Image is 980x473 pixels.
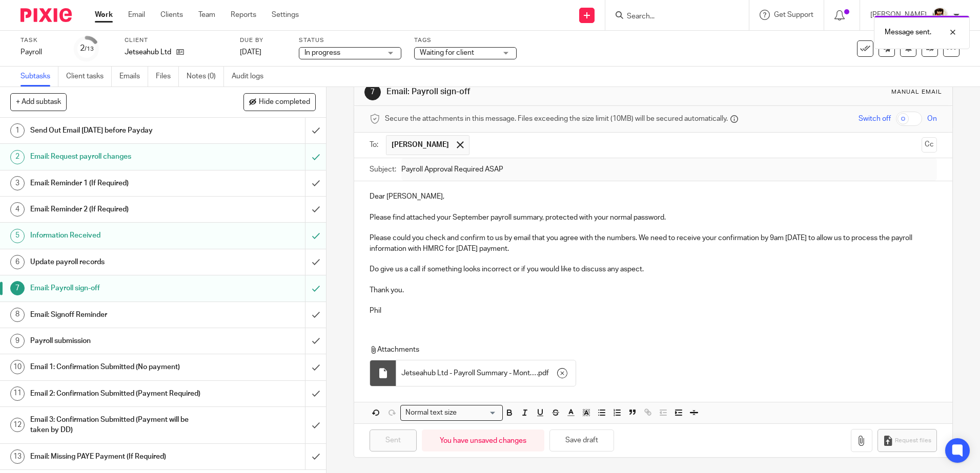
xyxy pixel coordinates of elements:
[10,360,25,374] div: 10
[10,449,25,464] div: 13
[95,10,113,20] a: Work
[10,123,25,138] div: 1
[30,412,207,438] h1: Email 3: Confirmation Submitted (Payment will be taken by DD)
[160,10,183,20] a: Clients
[420,49,474,56] span: Waiting for client
[125,47,171,57] p: Jetseahub Ltd
[10,229,25,243] div: 5
[422,429,544,451] div: You have unsaved changes
[240,49,261,56] span: [DATE]
[10,281,25,295] div: 7
[370,264,936,274] p: Do give us a call if something looks incorrect or if you would like to discuss any aspect.
[400,405,503,421] div: Search for option
[21,67,58,87] a: Subtasks
[10,93,67,111] button: + Add subtask
[370,212,936,223] p: Please find attached your September payroll summary, protected with your normal password.
[401,368,537,378] span: Jetseahub Ltd - Payroll Summary - Month 6
[370,233,936,254] p: Please could you check and confirm to us by email that you agree with the numbers. We need to rec...
[895,437,931,445] span: Request files
[85,46,94,52] small: /13
[30,281,207,296] h1: Email: Payroll sign-off
[259,98,310,106] span: Hide completed
[10,386,25,401] div: 11
[927,114,937,124] span: On
[10,334,25,348] div: 9
[549,429,614,451] button: Save draft
[370,285,936,295] p: Thank you.
[240,36,286,45] label: Due by
[21,47,62,57] div: Payroll
[119,67,148,87] a: Emails
[30,202,207,217] h1: Email: Reminder 2 (If Required)
[30,123,207,138] h1: Send Out Email [DATE] before Payday
[30,149,207,164] h1: Email: Request payroll changes
[922,137,937,153] button: Cc
[21,36,62,45] label: Task
[187,67,224,87] a: Notes (0)
[30,359,207,375] h1: Email 1: Confirmation Submitted (No payment)
[21,8,72,22] img: Pixie
[125,36,227,45] label: Client
[10,255,25,269] div: 6
[885,27,931,37] p: Message sent.
[370,306,936,316] p: Phil
[243,93,316,111] button: Hide completed
[891,88,942,96] div: Manual email
[364,84,381,100] div: 7
[877,429,937,452] button: Request files
[30,254,207,270] h1: Update payroll records
[403,407,459,418] span: Normal text size
[538,368,549,378] span: pdf
[30,307,207,322] h1: Email: Signoff Reminder
[128,10,145,20] a: Email
[10,308,25,322] div: 8
[392,140,449,150] span: [PERSON_NAME]
[30,228,207,243] h1: Information Received
[30,386,207,401] h1: Email 2: Confirmation Submitted (Payment Required)
[156,67,179,87] a: Files
[232,67,271,87] a: Audit logs
[272,10,299,20] a: Settings
[859,114,891,124] span: Switch off
[30,176,207,191] h1: Email: Reminder 1 (If Required)
[370,191,936,202] p: Dear [PERSON_NAME],
[198,10,215,20] a: Team
[231,10,256,20] a: Reports
[370,429,417,451] input: Sent
[370,345,917,355] p: Attachments
[304,49,340,56] span: In progress
[414,36,517,45] label: Tags
[80,42,94,54] div: 2
[30,449,207,464] h1: Email: Missing PAYE Payment (If Required)
[460,407,497,418] input: Search for option
[385,114,728,124] span: Secure the attachments in this message. Files exceeding the size limit (10MB) will be secured aut...
[299,36,401,45] label: Status
[370,140,381,150] label: To:
[66,67,112,87] a: Client tasks
[370,164,396,175] label: Subject:
[10,202,25,217] div: 4
[30,333,207,349] h1: Payroll submission
[396,360,576,386] div: .
[10,176,25,190] div: 3
[10,150,25,164] div: 2
[386,87,675,97] h1: Email: Payroll sign-off
[10,418,25,432] div: 12
[932,7,948,24] img: Phil%20Baby%20pictures%20(3).JPG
